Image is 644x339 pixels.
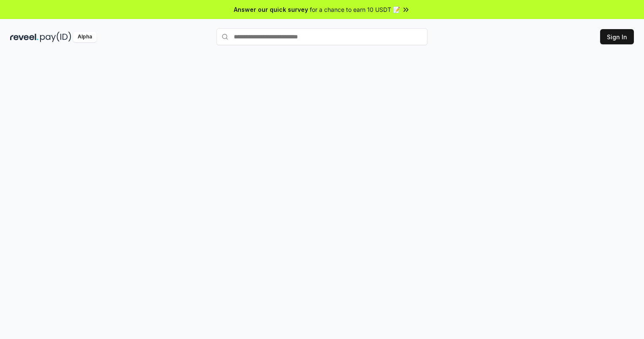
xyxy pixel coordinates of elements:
button: Sign In [600,29,634,44]
span: for a chance to earn 10 USDT 📝 [310,5,400,14]
div: Alpha [73,32,97,42]
span: Answer our quick survey [234,5,308,14]
img: pay_id [40,32,71,42]
img: reveel_dark [10,32,38,42]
